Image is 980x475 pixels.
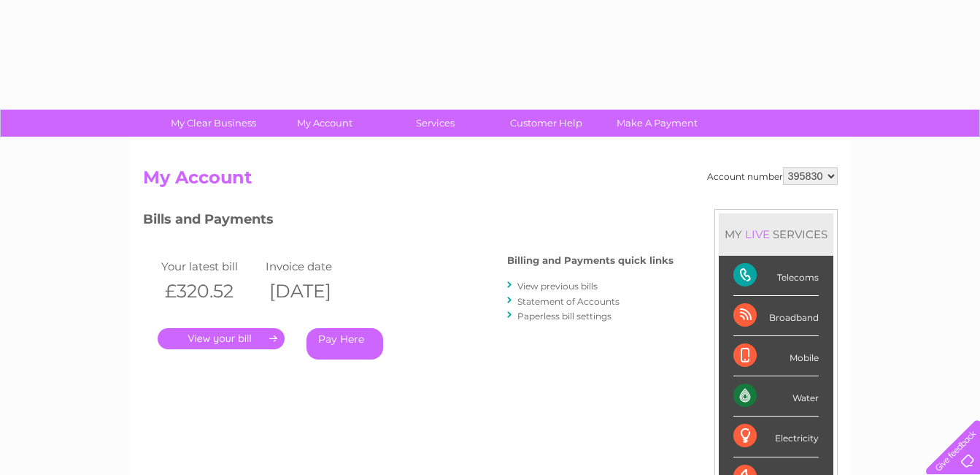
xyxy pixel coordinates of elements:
td: Invoice date [262,256,367,276]
h3: Bills and Payments [143,209,674,235]
a: Statement of Accounts [517,296,620,307]
a: Pay Here [306,328,383,360]
div: Broadband [733,296,819,336]
div: MY SERVICES [719,213,833,255]
a: Make A Payment [597,110,717,137]
div: LIVE [742,227,773,241]
div: Water [733,376,819,417]
h4: Billing and Payments quick links [507,255,674,266]
div: Account number [707,167,838,185]
a: My Account [264,110,385,137]
a: My Clear Business [153,110,274,137]
h2: My Account [143,167,838,195]
a: . [158,328,285,349]
th: £320.52 [158,276,263,306]
a: Services [375,110,495,137]
td: Your latest bill [158,256,263,276]
div: Electricity [733,417,819,457]
th: [DATE] [262,276,367,306]
a: Customer Help [486,110,606,137]
div: Telecoms [733,256,819,296]
a: Paperless bill settings [517,311,611,322]
a: View previous bills [517,281,598,292]
div: Mobile [733,336,819,376]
